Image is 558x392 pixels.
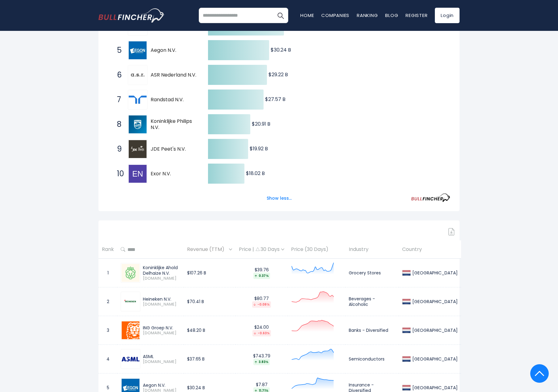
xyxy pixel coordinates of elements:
a: Ranking [357,12,378,19]
span: Revenue (TTM) [187,245,227,254]
span: Randstad N.V. [151,97,197,103]
span: 6 [114,70,120,80]
img: Koninklijke Philips N.V. [129,115,147,133]
span: 8 [114,119,120,130]
text: $19.92 B [250,145,268,152]
img: HEIA.AS.png [122,295,139,308]
text: $30.24 B [271,46,291,53]
div: Price | 30 Days [239,246,284,253]
text: $18.02 B [246,170,265,177]
td: 3 [98,316,117,345]
a: Go to homepage [98,8,165,23]
div: [GEOGRAPHIC_DATA] [411,270,458,276]
td: Banks - Diversified [345,316,399,345]
span: [DOMAIN_NAME] [143,359,180,365]
img: ASR Nederland N.V. [129,66,147,84]
span: JDE Peet's N.V. [151,146,197,152]
button: Search [273,8,288,23]
td: 4 [98,345,117,373]
img: JDE Peet's N.V. [129,140,147,158]
div: [GEOGRAPHIC_DATA] [411,356,458,362]
td: Grocery Stores [345,259,399,287]
td: 2 [98,287,117,316]
div: Aegon N.V. [143,382,180,388]
img: INGA.AS.png [122,321,139,339]
text: $27.57 B [265,96,285,103]
td: $70.41 B [184,287,235,316]
span: [DOMAIN_NAME] [143,302,180,307]
th: Price (30 Days) [288,240,345,259]
td: $37.65 B [184,345,235,373]
div: [GEOGRAPHIC_DATA] [411,385,458,390]
a: Companies [321,12,349,19]
div: -0.09% [252,301,271,308]
td: Beverages - Alcoholic [345,287,399,316]
span: Exor N.V. [151,171,197,177]
div: Heineken N.V. [143,296,180,302]
div: [GEOGRAPHIC_DATA] [411,299,458,304]
span: 5 [114,45,120,56]
span: 10 [114,169,120,179]
td: Semiconductors [345,345,399,373]
img: Aegon N.V. [129,41,147,59]
a: Blog [385,12,398,19]
div: $743.79 [239,353,284,365]
td: $107.26 B [184,259,235,287]
div: Koninklijke Ahold Delhaize N.V. [143,265,180,276]
span: [DOMAIN_NAME] [143,331,180,336]
th: Rank [98,240,117,259]
div: $39.76 [239,267,284,279]
div: ASML [143,354,180,359]
a: Home [300,12,314,19]
button: Show less... [263,193,295,203]
td: $48.20 B [184,316,235,345]
div: 3.83% [253,359,270,365]
span: 7 [114,94,120,105]
a: Register [406,12,427,19]
a: Login [435,8,460,23]
div: $24.00 [239,324,284,336]
th: Industry [345,240,399,259]
td: 1 [98,259,117,287]
span: ASR Nederland N.V. [151,72,197,78]
text: $20.91 B [252,120,270,127]
img: bullfincher logo [98,8,165,23]
img: AD.AS.png [122,264,139,282]
div: [GEOGRAPHIC_DATA] [411,327,458,333]
span: 9 [114,144,120,154]
div: -0.63% [252,330,271,336]
th: Country [399,240,461,259]
img: Randstad N.V. [129,91,147,109]
span: Aegon N.V. [151,47,197,54]
img: Exor N.V. [129,165,147,183]
text: $29.22 B [269,71,288,78]
div: ING Groep N.V. [143,325,180,331]
span: [DOMAIN_NAME] [143,276,180,281]
div: $80.77 [239,296,284,308]
span: Koninklijke Philips N.V. [151,118,197,131]
img: ASML.AS.png [122,357,139,362]
div: 0.37% [253,273,270,279]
